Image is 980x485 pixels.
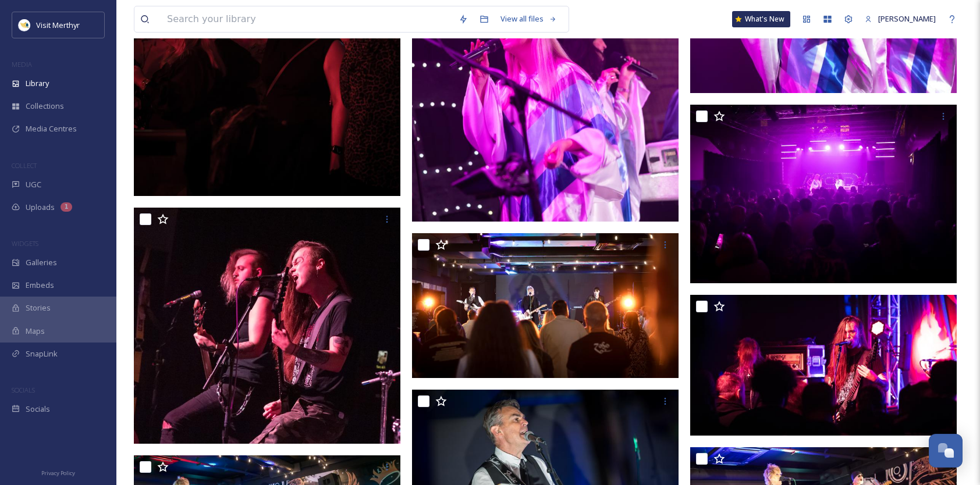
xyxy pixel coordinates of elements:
span: Socials [26,404,50,415]
input: Search your library [161,6,453,32]
span: Library [26,78,49,89]
span: Stories [26,302,51,313]
a: View all files [495,8,563,30]
span: Embeds [26,280,54,291]
span: Media Centres [26,123,77,134]
a: [PERSON_NAME] [859,8,942,30]
span: [PERSON_NAME] [878,13,936,24]
span: Galleries [26,257,57,268]
img: BBM-2216-0142e.jpg [690,105,957,283]
span: SnapLink [26,348,58,359]
img: BBM-2369-0018.jpg [412,233,679,378]
span: WIDGETS [12,239,38,248]
button: Open Chat [929,434,963,468]
div: 1 [61,202,72,212]
span: MEDIA [12,60,32,69]
span: Privacy Policy [41,469,75,477]
a: What's New [732,11,790,27]
span: COLLECT [12,161,37,170]
span: Visit Merthyr [36,20,80,30]
span: Collections [26,101,64,112]
span: SOCIALS [12,386,35,394]
img: download.jpeg [19,19,30,31]
span: Maps [26,326,45,337]
span: Uploads [26,202,55,213]
span: UGC [26,179,41,190]
a: Privacy Policy [41,465,75,479]
img: BBM-2198-0044.jpg [134,208,400,444]
img: BBM-2199-0133.jpg [690,295,957,436]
